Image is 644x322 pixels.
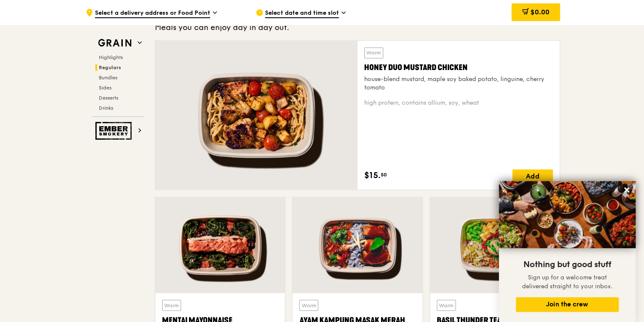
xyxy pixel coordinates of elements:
button: Join the crew [516,297,619,312]
div: house-blend mustard, maple soy baked potato, linguine, cherry tomato [364,75,553,92]
span: Select date and time slot [265,9,339,18]
div: Warm [437,300,456,311]
span: Regulars [99,65,121,70]
div: high protein, contains allium, soy, wheat [364,99,553,107]
button: Close [620,183,633,197]
span: Nothing but good stuff [523,260,611,270]
span: Bundles [99,75,117,81]
img: DSC07876-Edit02-Large.jpeg [499,181,636,248]
div: Warm [299,300,318,311]
span: Highlights [99,54,123,60]
span: 50 [381,171,387,178]
div: Honey Duo Mustard Chicken [364,62,553,73]
img: Ember Smokery web logo [95,122,134,140]
div: Warm [162,300,181,311]
span: $15. [364,169,381,182]
span: Desserts [99,95,118,101]
span: $0.00 [530,8,549,16]
span: Drinks [99,105,113,111]
img: Grain web logo [95,35,134,51]
span: Sides [99,85,111,91]
div: Warm [364,47,383,58]
div: Add [512,169,553,183]
span: Select a delivery address or Food Point [95,9,210,18]
div: Meals you can enjoy day in day out. [155,22,560,33]
span: Sign up for a welcome treat delivered straight to your inbox. [522,274,612,290]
